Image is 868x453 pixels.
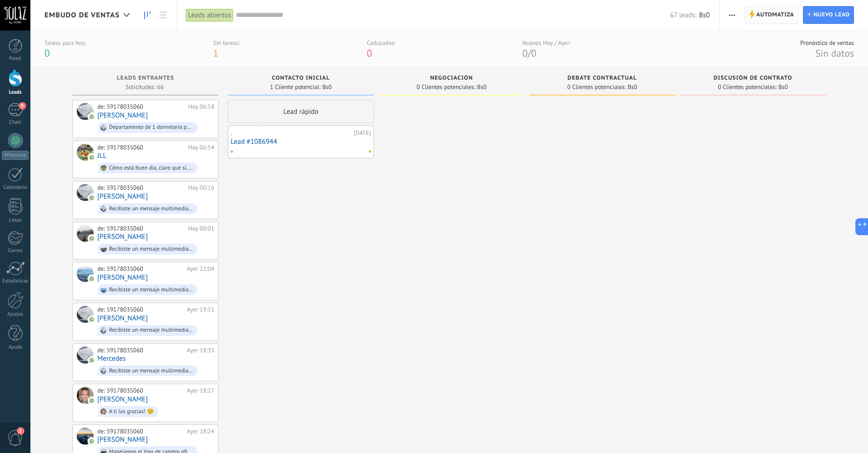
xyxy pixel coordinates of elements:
a: [PERSON_NAME] [97,274,148,282]
div: de: 59178035060 [97,225,185,232]
div: [DATE] [354,129,371,137]
img: com.amocrm.amocrmwa.svg [88,235,95,242]
span: 67 leads: [670,11,697,20]
div: Ayer 21:04 [187,265,214,273]
a: Lead #1086944 [231,138,371,146]
div: WhatsApp [2,151,29,160]
span: Negociación [430,75,473,82]
div: Recibiste un mensaje multimedia (id del mensaje: 98C6E200EF32CDE973DADF2BD6699B63). Espera a que ... [109,287,193,293]
div: Departamento de 1 dormitorio por favor [109,124,193,131]
div: José René [77,103,94,120]
span: 0 [531,47,536,59]
div: Ayer 18:33 [187,347,214,354]
div: Reyes Osmar [77,184,94,201]
span: 0 [522,47,527,59]
div: Cómo está buen día, claro que sí, en seguida! ⚜️ TORRE SOLAZ⚜️ Un imponente proyecto arquitectóni... [109,165,193,171]
div: Ayer 18:24 [187,428,214,435]
span: 1 [213,47,218,59]
a: Mercedes [97,355,126,363]
div: Jorge Quiroga [77,387,94,404]
span: Bs0 [628,84,637,90]
span: 0 Clientes potenciales: [416,84,475,90]
div: de: 59178035060 [97,103,185,111]
a: Automatiza [745,6,798,24]
div: Ayer 18:27 [187,387,214,394]
div: de: 59178035060 [97,428,183,435]
div: Recibiste un mensaje multimedia (id del mensaje: 1A2E40529B84CA9A19DAABEA67C31616). Espera a que ... [109,368,193,374]
span: Sin datos [815,47,854,59]
div: de: 59178035060 [97,184,185,192]
div: Hoy 06:54 [188,144,214,151]
a: [PERSON_NAME] [97,111,148,119]
a: Nuevo lead [803,6,854,24]
span: Automatiza [756,7,794,23]
a: [PERSON_NAME] [97,233,148,241]
span: 1 Cliente potencial: [270,84,321,90]
div: Ayer 19:51 [187,306,214,313]
div: de: 59178035060 [97,347,183,354]
span: Bs0 [477,84,487,90]
div: Lead rápido [228,100,374,123]
span: 0 [367,47,372,59]
img: com.amocrm.amocrmwa.svg [88,194,95,201]
a: [PERSON_NAME] [97,395,148,403]
div: Leads [2,89,29,96]
div: Leads Entrantes [77,75,214,83]
div: Debate contractual [534,75,671,83]
div: Contacto inicial [233,75,369,83]
span: Contacto inicial [272,75,330,82]
div: de: 59178035060 [97,265,183,273]
div: Mercedes [77,347,94,364]
div: Negociación [383,75,520,83]
div: de: 59178035060 [97,387,183,394]
span: Embudo de ventas [44,11,120,20]
div: . [231,129,351,137]
span: / [528,47,531,59]
a: JLL [97,152,107,160]
img: com.amocrm.amocrmwa.svg [88,316,95,323]
span: Debate contractual [568,75,637,82]
img: com.amocrm.amocrmwa.svg [88,154,95,161]
span: Discusión de contrato [714,75,792,82]
div: Recibiste un mensaje multimedia (id del mensaje: 5E7C20C43CFF5C96A3EC2662542072A2). Espera a que ... [109,206,193,212]
a: [PERSON_NAME] [97,193,148,201]
div: Luis Antonio Vaca Pereira [77,428,94,445]
span: Bs0 [322,84,332,90]
img: com.amocrm.amocrmwa.svg [88,357,95,364]
span: Leads Entrantes [117,75,175,82]
div: Ayuda [2,344,29,350]
div: Hoy 06:58 [188,103,214,111]
img: com.amocrm.amocrmwa.svg [88,397,95,404]
div: Alvaro Q [77,265,94,282]
div: Recibiste un mensaje multimedia (id del mensaje: FCF233F068685E04A5E38C71A1FFE59B). Espera a que ... [109,246,193,252]
div: JLL [77,144,94,161]
div: de: 59178035060 [97,144,185,151]
div: Ariana Rivero [77,306,94,323]
div: Listas [2,217,29,223]
div: de: 59178035060 [97,306,183,313]
span: 1 [17,427,24,435]
div: Nuevos Hoy / Ayer: [522,39,570,47]
div: Calendario [2,185,29,191]
div: Jorge [77,225,94,242]
div: Sin tareas: [213,39,240,47]
span: 0 Clientes potenciales: [718,84,776,90]
span: 0 Clientes potenciales: [567,84,626,90]
div: Tareas para hoy: [44,39,86,47]
div: Pronóstico de ventas [800,39,854,47]
span: 0 [44,47,50,59]
a: [PERSON_NAME] [97,314,148,322]
img: com.amocrm.amocrmwa.svg [88,275,95,282]
div: Correo [2,248,29,254]
div: Ajustes [2,312,29,318]
span: Solicitudes: 66 [125,84,163,90]
div: Panel [2,56,29,62]
span: Bs0 [699,11,710,20]
span: Bs0 [779,84,788,90]
div: Hoy 00:16 [188,184,214,192]
div: Hoy 00:01 [188,225,214,232]
a: [PERSON_NAME] [97,436,148,444]
img: com.amocrm.amocrmwa.svg [88,113,95,120]
span: Nuevo lead [813,7,850,23]
img: com.amocrm.amocrmwa.svg [88,438,95,445]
